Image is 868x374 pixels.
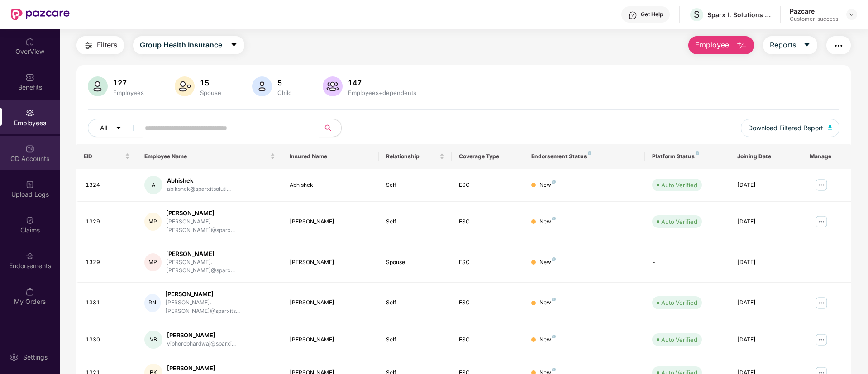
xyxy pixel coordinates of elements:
[140,39,222,51] span: Group Health Insurance
[386,258,444,267] div: Spouse
[539,298,556,307] div: New
[144,213,162,231] div: MP
[848,11,855,18] img: svg+xml;base64,PHN2ZyBpZD0iRHJvcGRvd24tMzJ4MzIiIHhtbG5zPSJodHRwOi8vd3d3LnczLm9yZy8yMDAwL3N2ZyIgd2...
[20,353,50,362] div: Settings
[386,218,444,226] div: Self
[76,36,124,54] button: Filters
[641,11,663,18] div: Get Help
[790,7,838,15] div: Pazcare
[763,36,817,54] button: Reportscaret-down
[661,298,697,307] div: Auto Verified
[252,76,272,96] img: svg+xml;base64,PHN2ZyB4bWxucz0iaHR0cDovL3d3dy53My5vcmcvMjAwMC9zdmciIHhtbG5zOnhsaW5rPSJodHRwOi8vd3...
[737,181,795,189] div: [DATE]
[628,11,637,20] img: svg+xml;base64,PHN2ZyBpZD0iSGVscC0zMngzMiIgeG1sbnM9Imh0dHA6Ly93d3cudzMub3JnLzIwMDAvc3ZnIiB3aWR0aD...
[88,119,143,137] button: Allcaret-down
[814,178,829,192] img: manageButton
[290,181,372,189] div: Abhishek
[282,144,379,169] th: Insured Name
[319,124,337,132] span: search
[539,218,556,226] div: New
[167,176,231,185] div: Abhishek
[748,123,823,133] span: Download Filtered Report
[25,287,34,296] img: svg+xml;base64,PHN2ZyBpZD0iTXlfT3JkZXJzIiBkYXRhLW5hbWU9Ik15IE9yZGVycyIgeG1sbnM9Imh0dHA6Ly93d3cudz...
[346,89,418,96] div: Employees+dependents
[386,181,444,189] div: Self
[539,181,556,189] div: New
[230,41,238,49] span: caret-down
[379,144,451,169] th: Relationship
[552,257,556,261] img: svg+xml;base64,PHN2ZyB4bWxucz0iaHR0cDovL3d3dy53My5vcmcvMjAwMC9zdmciIHdpZHRoPSI4IiBoZWlnaHQ9IjgiIH...
[25,216,34,225] img: svg+xml;base64,PHN2ZyBpZD0iQ2xhaW0iIHhtbG5zPSJodHRwOi8vd3d3LnczLm9yZy8yMDAwL3N2ZyIgd2lkdGg9IjIwIi...
[10,353,19,362] img: svg+xml;base64,PHN2ZyBpZD0iU2V0dGluZy0yMHgyMCIgeG1sbnM9Imh0dHA6Ly93d3cudzMub3JnLzIwMDAvc3ZnIiB3aW...
[828,125,832,130] img: svg+xml;base64,PHN2ZyB4bWxucz0iaHR0cDovL3d3dy53My5vcmcvMjAwMC9zdmciIHhtbG5zOnhsaW5rPSJodHRwOi8vd3...
[319,119,342,137] button: search
[86,258,130,267] div: 1329
[88,76,108,96] img: svg+xml;base64,PHN2ZyB4bWxucz0iaHR0cDovL3d3dy53My5vcmcvMjAwMC9zdmciIHhtbG5zOnhsaW5rPSJodHRwOi8vd3...
[737,336,795,344] div: [DATE]
[737,258,795,267] div: [DATE]
[165,290,275,298] div: [PERSON_NAME]
[695,39,729,51] span: Employee
[115,125,122,132] span: caret-down
[25,109,34,118] img: svg+xml;base64,PHN2ZyBpZD0iRW1wbG95ZWVzIiB4bWxucz0iaHR0cDovL3d3dy53My5vcmcvMjAwMC9zdmciIHdpZHRoPS...
[645,242,730,283] td: -
[166,209,275,218] div: [PERSON_NAME]
[97,39,117,51] span: Filters
[459,218,517,226] div: ESC
[290,258,372,267] div: [PERSON_NAME]
[707,10,771,19] div: Sparx It Solutions Private Limited
[661,180,697,189] div: Auto Verified
[276,78,294,87] div: 5
[737,218,795,226] div: [DATE]
[833,40,844,51] img: svg+xml;base64,PHN2ZyB4bWxucz0iaHR0cDovL3d3dy53My5vcmcvMjAwMC9zdmciIHdpZHRoPSIyNCIgaGVpZ2h0PSIyNC...
[386,298,444,307] div: Self
[814,296,829,310] img: manageButton
[144,253,162,271] div: MP
[802,144,851,169] th: Manage
[290,298,372,307] div: [PERSON_NAME]
[25,37,34,46] img: svg+xml;base64,PHN2ZyBpZD0iSG9tZSIgeG1sbnM9Imh0dHA6Ly93d3cudzMub3JnLzIwMDAvc3ZnIiB3aWR0aD0iMjAiIG...
[25,144,34,153] img: svg+xml;base64,PHN2ZyBpZD0iQ0RfQWNjb3VudHMiIGRhdGEtbmFtZT0iQ0QgQWNjb3VudHMiIHhtbG5zPSJodHRwOi8vd3...
[166,250,275,258] div: [PERSON_NAME]
[459,258,517,267] div: ESC
[198,78,223,87] div: 15
[459,336,517,344] div: ESC
[459,298,517,307] div: ESC
[144,331,162,349] div: VB
[814,214,829,229] img: manageButton
[133,36,244,54] button: Group Health Insurancecaret-down
[165,298,275,316] div: [PERSON_NAME].[PERSON_NAME]@sparxits...
[100,123,107,133] span: All
[175,76,195,96] img: svg+xml;base64,PHN2ZyB4bWxucz0iaHR0cDovL3d3dy53My5vcmcvMjAwMC9zdmciIHhtbG5zOnhsaW5rPSJodHRwOi8vd3...
[661,217,697,226] div: Auto Verified
[552,180,556,184] img: svg+xml;base64,PHN2ZyB4bWxucz0iaHR0cDovL3d3dy53My5vcmcvMjAwMC9zdmciIHdpZHRoPSI4IiBoZWlnaHQ9IjgiIH...
[167,364,260,373] div: [PERSON_NAME]
[86,336,130,344] div: 1330
[346,78,418,87] div: 147
[137,144,282,169] th: Employee Name
[790,15,838,23] div: Customer_success
[459,181,517,189] div: ESC
[730,144,802,169] th: Joining Date
[167,331,236,340] div: [PERSON_NAME]
[688,36,754,54] button: Employee
[290,336,372,344] div: [PERSON_NAME]
[386,336,444,344] div: Self
[539,336,556,344] div: New
[276,89,294,96] div: Child
[11,9,70,20] img: New Pazcare Logo
[166,218,275,235] div: [PERSON_NAME].[PERSON_NAME]@sparx...
[531,153,638,160] div: Endorsement Status
[552,298,556,301] img: svg+xml;base64,PHN2ZyB4bWxucz0iaHR0cDovL3d3dy53My5vcmcvMjAwMC9zdmciIHdpZHRoPSI4IiBoZWlnaHQ9IjgiIH...
[803,41,811,49] span: caret-down
[167,185,231,194] div: abikshek@sparxitsoluti...
[552,217,556,220] img: svg+xml;base64,PHN2ZyB4bWxucz0iaHR0cDovL3d3dy53My5vcmcvMjAwMC9zdmciIHdpZHRoPSI4IiBoZWlnaHQ9IjgiIH...
[111,89,146,96] div: Employees
[144,176,162,194] div: A
[694,9,700,20] span: S
[144,294,161,312] div: RN
[198,89,223,96] div: Spouse
[814,332,829,347] img: manageButton
[323,76,343,96] img: svg+xml;base64,PHN2ZyB4bWxucz0iaHR0cDovL3d3dy53My5vcmcvMjAwMC9zdmciIHhtbG5zOnhsaW5rPSJodHRwOi8vd3...
[111,78,146,87] div: 127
